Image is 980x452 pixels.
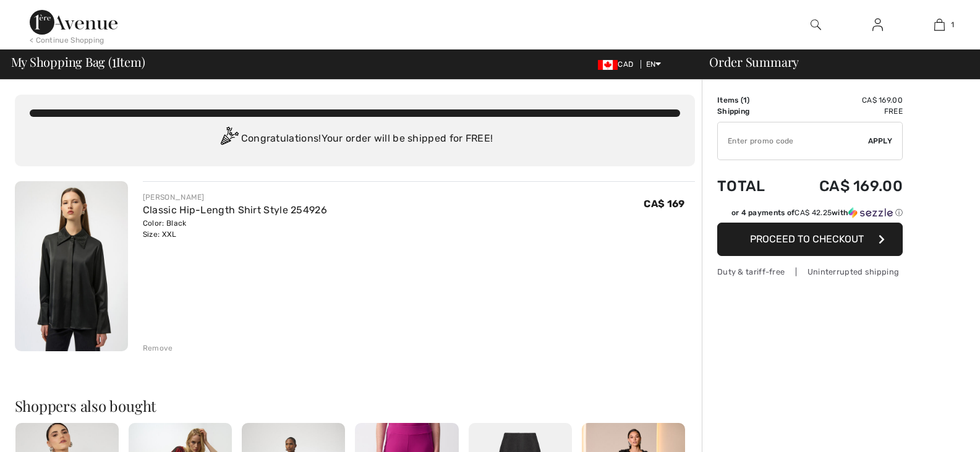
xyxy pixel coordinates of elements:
img: search the website [811,17,821,32]
a: Sign In [863,17,893,33]
span: CA$ 42.25 [795,208,832,217]
img: Sezzle [848,207,893,218]
div: Color: Black Size: XXL [143,218,327,240]
img: Classic Hip-Length Shirt Style 254926 [15,181,128,351]
img: My Bag [934,17,945,32]
span: CA$ 169 [644,198,684,210]
td: CA$ 169.00 [785,165,903,207]
img: 1ère Avenue [30,10,117,35]
div: Order Summary [694,56,973,68]
input: Promo code [718,122,868,160]
span: 1 [951,19,954,30]
img: Congratulation2.svg [216,127,241,151]
h2: Shoppers also bought [15,398,695,413]
td: CA$ 169.00 [785,95,903,106]
td: Free [785,106,903,117]
span: 1 [112,53,116,69]
span: EN [646,60,662,69]
div: Congratulations! Your order will be shipped for FREE! [30,127,680,151]
span: My Shopping Bag ( Item) [11,56,145,68]
span: Proceed to Checkout [750,233,864,245]
div: or 4 payments ofCA$ 42.25withSezzle Click to learn more about Sezzle [717,207,903,223]
div: [PERSON_NAME] [143,192,327,203]
div: Remove [143,343,173,354]
a: 1 [909,17,969,32]
div: or 4 payments of with [731,207,903,218]
div: Duty & tariff-free | Uninterrupted shipping [717,266,903,278]
a: Classic Hip-Length Shirt Style 254926 [143,204,327,216]
td: Shipping [717,106,785,117]
span: CAD [598,60,638,69]
span: Apply [868,135,893,147]
span: 1 [743,96,747,104]
td: Total [717,165,785,207]
img: Canadian Dollar [598,60,618,70]
img: My Info [872,17,883,32]
div: < Continue Shopping [30,35,104,46]
td: Items ( ) [717,95,785,106]
button: Proceed to Checkout [717,223,903,256]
